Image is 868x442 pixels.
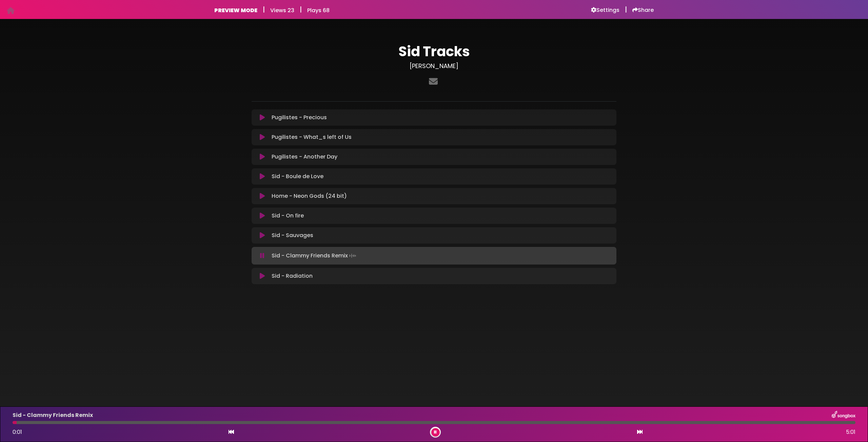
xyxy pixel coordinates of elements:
h6: Views 23 [270,7,294,14]
h3: [PERSON_NAME] [252,62,616,70]
p: Sid - Boule de Love [272,172,323,181]
p: Home - Neon Gods (24 bit) [272,192,347,200]
p: Sid - On fire [272,212,304,220]
h6: PREVIEW MODE [214,7,257,14]
p: Sid - Radiation [272,272,313,280]
p: Sid - Sauvages [272,231,313,239]
p: Pugilistes - Another Day [272,153,337,161]
h5: | [263,5,265,14]
p: Pugilistes - Precious [272,113,327,122]
h1: Sid Tracks [252,43,616,60]
h5: | [300,5,302,14]
img: waveform4.gif [348,251,357,260]
h5: | [625,5,627,14]
a: Settings [591,7,619,14]
p: Pugilistes - What_s left of Us [272,133,352,141]
p: Sid - Clammy Friends Remix [272,251,357,260]
a: Share [632,7,654,14]
h6: Plays 68 [307,7,330,14]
